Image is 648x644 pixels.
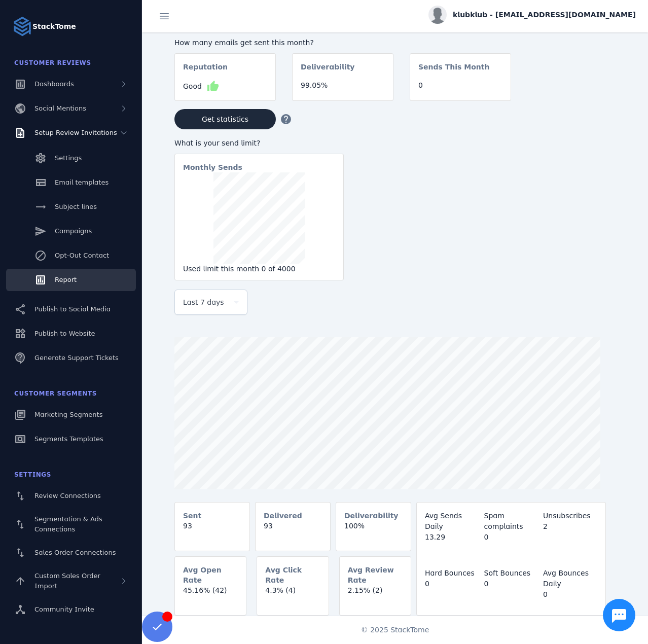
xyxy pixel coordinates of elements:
span: Marketing Segments [34,411,102,418]
span: Last 7 days [183,296,224,308]
mat-card-subtitle: Avg Review Rate [348,565,403,585]
mat-card-subtitle: Deliverability [301,62,355,80]
mat-card-subtitle: Sends This Month [418,62,489,80]
span: Setup Review Invitations [34,129,117,136]
mat-card-subtitle: Avg Open Rate [183,565,238,585]
div: Soft Bounces [484,568,538,579]
div: 2 [543,521,597,532]
span: Campaigns [55,227,92,235]
span: Generate Support Tickets [34,354,119,362]
span: Review Connections [34,492,101,499]
span: Sales Order Connections [34,549,116,556]
div: Hard Bounces [425,568,479,579]
span: Segmentation & Ads Connections [34,515,102,533]
span: Customer Segments [14,390,97,397]
mat-card-content: 45.16% (42) [175,585,246,604]
a: Sales Order Connections [6,542,136,564]
span: Subject lines [55,203,97,210]
span: Segments Templates [34,435,103,443]
span: Community Invite [34,605,94,613]
a: Subject lines [6,196,136,218]
a: Community Invite [6,598,136,621]
span: Publish to Social Media [34,305,111,313]
span: Opt-Out Contact [55,252,109,259]
mat-card-content: 4.3% (4) [257,585,328,604]
mat-card-content: 2.15% (2) [340,585,411,604]
div: Unsubscribes [543,511,597,521]
div: 0 [484,579,538,589]
div: 0 [425,579,479,589]
div: 0 [543,589,597,600]
span: Social Mentions [34,104,86,112]
a: Report [6,269,136,291]
span: Settings [14,471,51,478]
button: Get statistics [174,109,276,129]
span: © 2025 StackTome [361,625,429,635]
span: Good [183,81,202,92]
div: 99.05% [301,80,385,91]
mat-card-content: 100% [336,521,411,540]
span: Dashboards [34,80,74,88]
mat-card-subtitle: Deliverability [344,511,399,521]
span: Custom Sales Order Import [34,572,100,590]
a: Marketing Segments [6,404,136,426]
a: Segments Templates [6,428,136,450]
span: Report [55,276,77,283]
div: Used limit this month 0 of 4000 [183,264,335,274]
img: Logo image [12,16,32,37]
span: Email templates [55,178,109,186]
mat-card-subtitle: Delivered [264,511,302,521]
mat-card-subtitle: Reputation [183,62,228,80]
button: klubklub - [EMAIL_ADDRESS][DOMAIN_NAME] [428,6,636,24]
mat-card-subtitle: Monthly Sends [183,162,242,172]
mat-card-content: 93 [256,521,330,540]
div: Spam complaints [484,511,538,532]
div: What is your send limit? [174,138,344,149]
mat-card-content: 93 [175,521,249,540]
a: Settings [6,147,136,169]
span: Get statistics [202,116,248,123]
mat-card-content: 0 [410,80,511,99]
div: Avg Bounces Daily [543,568,597,589]
a: Publish to Website [6,323,136,345]
div: How many emails get sent this month? [174,38,511,48]
a: Segmentation & Ads Connections [6,509,136,540]
div: Avg Sends Daily [425,511,479,532]
mat-card-subtitle: Avg Click Rate [265,565,320,585]
a: Campaigns [6,220,136,242]
div: 13.29 [425,532,479,543]
div: 0 [484,532,538,543]
a: Generate Support Tickets [6,347,136,369]
mat-card-subtitle: Sent [183,511,201,521]
a: Email templates [6,171,136,194]
a: Publish to Social Media [6,298,136,320]
a: Opt-Out Contact [6,244,136,267]
span: klubklub - [EMAIL_ADDRESS][DOMAIN_NAME] [453,10,636,20]
img: profile.jpg [428,6,447,24]
span: Publish to Website [34,330,95,337]
strong: StackTome [32,21,76,32]
mat-icon: thumb_up [207,80,219,92]
span: Settings [55,154,82,162]
span: Customer Reviews [14,59,91,66]
a: Review Connections [6,485,136,507]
